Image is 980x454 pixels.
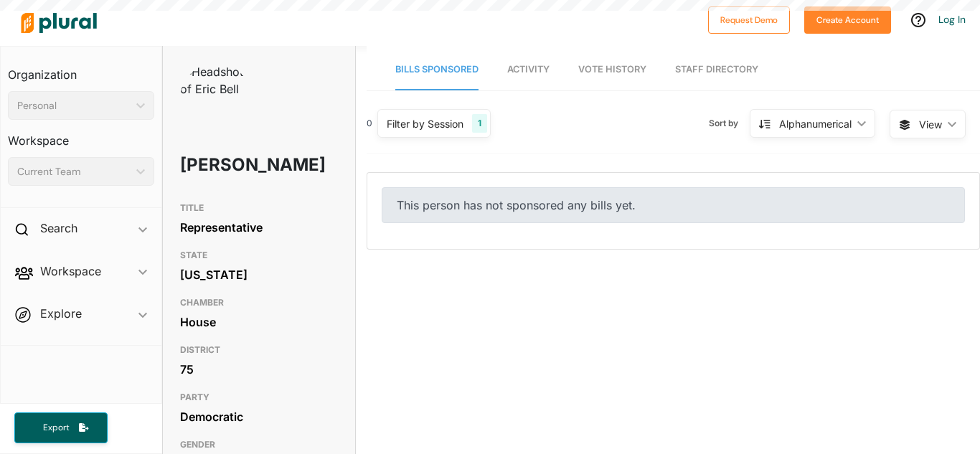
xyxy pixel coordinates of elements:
[14,412,108,443] button: Export
[709,117,750,130] span: Sort by
[180,63,252,98] img: Headshot of Eric Bell
[33,422,79,434] span: Export
[180,311,338,333] div: House
[578,64,646,75] span: Vote History
[507,64,550,75] span: Activity
[180,143,275,186] h1: [PERSON_NAME]
[472,114,487,133] div: 1
[708,6,790,34] button: Request Demo
[804,11,891,27] a: Create Account
[382,187,965,223] div: This person has not sponsored any bills yet.
[180,199,338,217] h3: TITLE
[180,359,338,380] div: 75
[17,98,131,113] div: Personal
[779,116,852,131] div: Alphanumerical
[180,217,338,238] div: Representative
[675,49,758,90] a: Staff Directory
[367,117,372,130] div: 0
[180,341,338,359] h3: DISTRICT
[395,49,479,90] a: Bills Sponsored
[180,389,338,406] h3: PARTY
[180,436,338,453] h3: GENDER
[708,11,790,27] a: Request Demo
[395,64,479,75] span: Bills Sponsored
[804,6,891,34] button: Create Account
[387,116,463,131] div: Filter by Session
[180,264,338,285] div: [US_STATE]
[578,49,646,90] a: Vote History
[180,294,338,311] h3: CHAMBER
[40,220,77,236] h2: Search
[17,164,131,179] div: Current Team
[8,54,154,85] h3: Organization
[919,117,942,132] span: View
[180,247,338,264] h3: STATE
[180,406,338,427] div: Democratic
[938,13,966,26] a: Log In
[507,49,550,90] a: Activity
[8,120,154,151] h3: Workspace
